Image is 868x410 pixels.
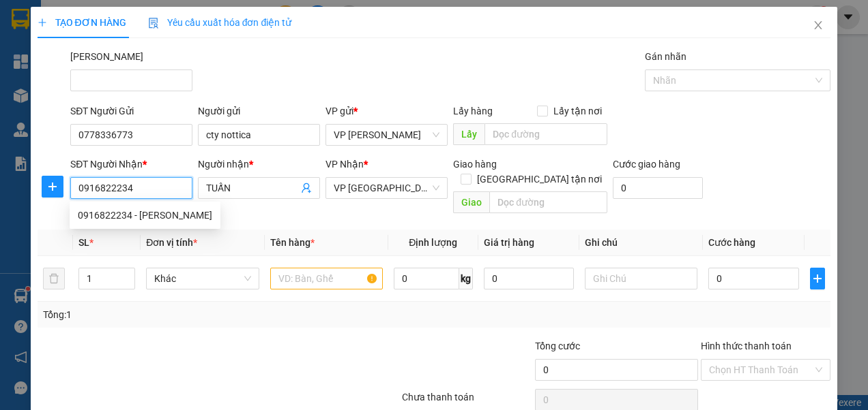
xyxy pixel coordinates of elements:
span: SL [78,237,89,248]
div: Tổng: 1 [43,307,336,322]
span: Định lượng [409,237,457,248]
span: plus [42,181,63,192]
div: Người gửi [198,104,320,119]
span: VP chợ Mũi Né [334,178,439,198]
input: Dọc đường [489,191,607,213]
input: 0 [484,268,574,289]
div: 0916822234 - TUẤN [70,204,220,226]
span: plus [38,18,47,27]
input: VD: Bàn, Ghế [270,268,383,289]
button: Close [799,7,837,45]
span: Đơn vị tính [146,237,197,248]
span: Yêu cầu xuất hóa đơn điện tử [148,17,292,28]
span: [GEOGRAPHIC_DATA] tận nơi [472,172,607,187]
span: plus [811,273,825,284]
div: 0916822234 - [PERSON_NAME] [78,208,212,223]
input: Mã ĐH [70,69,192,91]
span: VP Nhận [325,159,364,170]
span: Giá trị hàng [484,237,534,248]
span: VP Phạm Ngũ Lão [334,125,439,145]
span: Lấy hàng [453,106,493,116]
span: Giao [453,191,489,213]
div: VP gửi [325,104,448,119]
button: plus [810,268,826,289]
label: Gán nhãn [645,51,686,62]
label: Mã ĐH [70,51,143,62]
label: Hình thức thanh toán [701,341,792,351]
th: Ghi chú [579,230,703,256]
input: Ghi Chú [585,268,697,289]
span: user-add [301,183,312,193]
img: icon [148,18,159,29]
span: kg [459,268,473,289]
span: Khác [154,268,250,289]
label: Cước giao hàng [613,159,680,170]
div: Người nhận [198,157,320,172]
span: Giao hàng [453,159,497,170]
span: Lấy [453,123,484,145]
span: Tên hàng [270,237,315,248]
button: plus [42,176,63,198]
input: Cước giao hàng [613,177,703,199]
span: Lấy tận nơi [548,104,607,119]
button: delete [43,268,65,289]
div: SĐT Người Gửi [70,104,192,119]
div: SĐT Người Nhận [70,157,192,172]
span: Tổng cước [535,341,580,351]
span: Cước hàng [708,237,755,248]
span: TẠO ĐƠN HÀNG [38,17,126,28]
input: Dọc đường [484,123,607,145]
span: close [813,20,824,31]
